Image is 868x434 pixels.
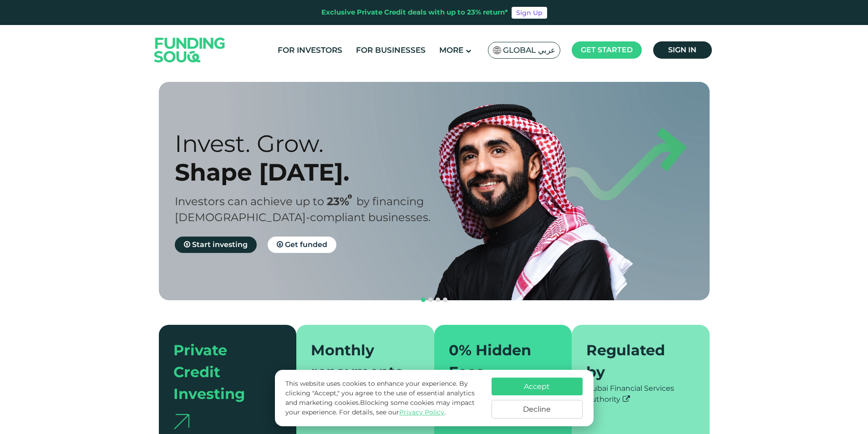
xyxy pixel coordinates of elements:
[339,408,446,416] span: For details, see our .
[442,296,449,303] button: navigation
[173,414,189,429] img: arrow
[175,237,257,253] a: Start investing
[285,399,475,416] span: Blocking some cookies may impact your experience.
[503,45,555,56] span: Global عربي
[354,43,428,58] a: For Businesses
[586,383,695,405] div: Dubai Financial Services Authority
[434,296,442,303] button: navigation
[275,43,345,58] a: For Investors
[439,45,463,55] span: More
[268,237,336,253] a: Get funded
[449,339,547,383] div: 0% Hidden Fees
[175,195,324,208] span: Investors can achieve up to
[348,194,352,199] i: 23% IRR (expected) ~ 15% Net yield (expected)
[492,400,583,419] button: Decline
[145,27,234,73] img: Logo
[420,296,427,303] button: navigation
[173,339,271,405] div: Private Credit Investing
[285,379,482,417] p: This website uses cookies to enhance your experience. By clicking "Accept," you agree to the use ...
[192,240,248,249] span: Start investing
[427,296,434,303] button: navigation
[175,158,450,187] div: Shape [DATE].
[586,339,684,383] div: Regulated by
[492,378,583,395] button: Accept
[668,45,696,54] span: Sign in
[493,46,501,54] img: SA Flag
[327,195,356,208] span: 23%
[285,240,327,249] span: Get funded
[581,45,633,54] span: Get started
[321,7,508,18] div: Exclusive Private Credit deals with up to 23% return*
[399,408,444,416] a: Privacy Policy
[175,129,450,158] div: Invest. Grow.
[653,41,712,59] a: Sign in
[512,7,547,19] a: Sign Up
[311,339,409,383] div: Monthly repayments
